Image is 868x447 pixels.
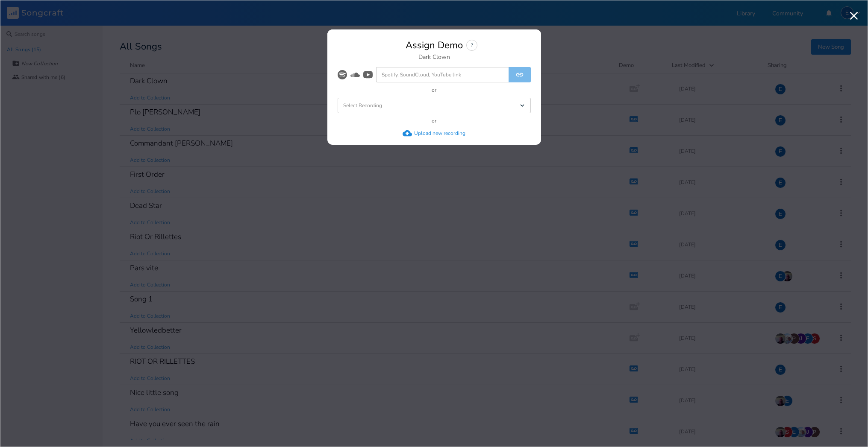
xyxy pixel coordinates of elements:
[509,67,531,82] button: Link Demo
[414,130,465,137] div: Upload new recording
[466,40,477,51] div: ?
[376,67,509,82] input: Spotify, SoundCloud, YouTube link
[432,88,436,93] div: or
[432,118,436,123] div: or
[406,41,463,50] div: Assign Demo
[403,129,465,138] button: Upload new recording
[343,103,382,108] span: Select Recording
[418,54,450,60] div: Dark Clown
